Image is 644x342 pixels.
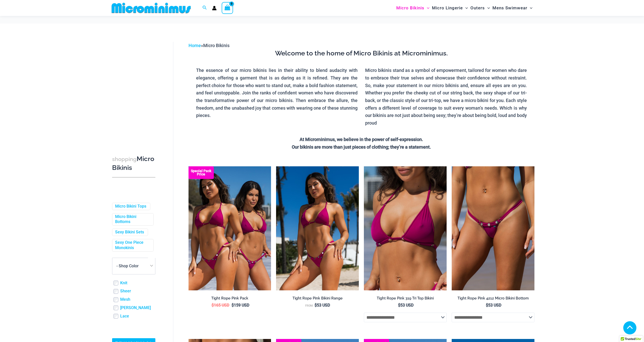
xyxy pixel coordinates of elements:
[315,303,330,308] bdi: 53 USD
[305,304,313,307] span: From:
[424,2,429,14] span: Menu Toggle
[115,240,150,251] a: Sexy One Piece Monokinis
[212,6,217,10] a: Account icon link
[364,166,447,290] a: Tight Rope Pink 319 Top 01Tight Rope Pink 319 Top 4228 Thong 06Tight Rope Pink 319 Top 4228 Thong 06
[452,166,534,290] a: Tight Rope Pink 319 4212 Micro 01Tight Rope Pink 319 4212 Micro 02Tight Rope Pink 319 4212 Micro 02
[452,166,534,290] img: Tight Rope Pink 319 4212 Micro 01
[527,2,532,14] span: Menu Toggle
[276,166,359,290] img: Tight Rope Pink 319 Top 4228 Thong 05
[276,296,359,301] h2: Tight Rope Pink Bikini Range
[491,2,534,14] a: Mens SwimwearMenu ToggleMenu Toggle
[120,297,130,302] a: Mesh
[112,156,137,162] span: shopping
[292,144,431,150] strong: Our bikinis are more than just pieces of clothing; they’re a statement.
[364,296,447,303] a: Tight Rope Pink 319 Tri Top Bikini
[452,296,534,303] a: Tight Rope Pink 4212 Micro Bikini Bottom
[364,296,447,301] h2: Tight Rope Pink 319 Tri Top Bikini
[232,303,249,308] bdi: 159 USD
[398,303,400,308] span: $
[112,258,155,274] span: - Shop Color
[212,303,214,308] span: $
[232,303,234,308] span: $
[189,296,271,301] h2: Tight Rope Pink Pack
[189,43,201,48] a: Home
[395,2,431,14] a: Micro BikinisMenu ToggleMenu Toggle
[396,2,424,14] span: Micro Bikinis
[120,314,129,319] a: Lace
[110,2,193,14] img: MM SHOP LOGO FLAT
[189,166,271,290] a: Collection Pack F Collection Pack B (3)Collection Pack B (3)
[276,166,359,290] a: Tight Rope Pink 319 Top 4228 Thong 05Tight Rope Pink 319 Top 4228 Thong 06Tight Rope Pink 319 Top...
[398,303,413,308] bdi: 53 USD
[120,289,131,294] a: Sheer
[300,137,423,142] strong: At Microminimus, we believe in the power of self-expression.
[115,214,150,225] a: Micro Bikini Bottoms
[486,303,488,308] span: $
[192,49,531,58] h3: Welcome to the home of Micro Bikinis at Microminimus.
[120,305,151,311] a: [PERSON_NAME]
[469,2,491,14] a: OutersMenu ToggleMenu Toggle
[212,303,229,308] bdi: 165 USD
[116,264,139,268] span: - Shop Color
[196,67,358,119] p: The essence of our micro bikinis lies in their ability to blend audacity with elegance, offering ...
[432,2,463,14] span: Micro Lingerie
[222,2,233,14] a: View Shopping Cart, empty
[394,1,535,15] nav: Site Navigation
[452,296,534,301] h2: Tight Rope Pink 4212 Micro Bikini Bottom
[315,303,317,308] span: $
[470,2,485,14] span: Outers
[115,204,146,209] a: Micro Bikini Tops
[189,43,230,48] span: »
[431,2,469,14] a: Micro LingerieMenu ToggleMenu Toggle
[189,169,214,176] b: Special Pack Price
[203,43,230,48] span: Micro Bikinis
[189,166,271,290] img: Collection Pack F
[189,296,271,303] a: Tight Rope Pink Pack
[463,2,468,14] span: Menu Toggle
[364,166,447,290] img: Tight Rope Pink 319 Top 01
[486,303,501,308] bdi: 53 USD
[112,258,155,274] span: - Shop Color
[276,296,359,303] a: Tight Rope Pink Bikini Range
[365,67,527,127] p: Micro bikinis stand as a symbol of empowerment, tailored for women who dare to embrace their true...
[492,2,527,14] span: Mens Swimwear
[112,38,158,139] iframe: TrustedSite Certified
[485,2,490,14] span: Menu Toggle
[112,155,155,172] h3: Micro Bikinis
[120,280,127,286] a: Knit
[202,5,207,11] a: Search icon link
[115,230,144,235] a: Sexy Bikini Sets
